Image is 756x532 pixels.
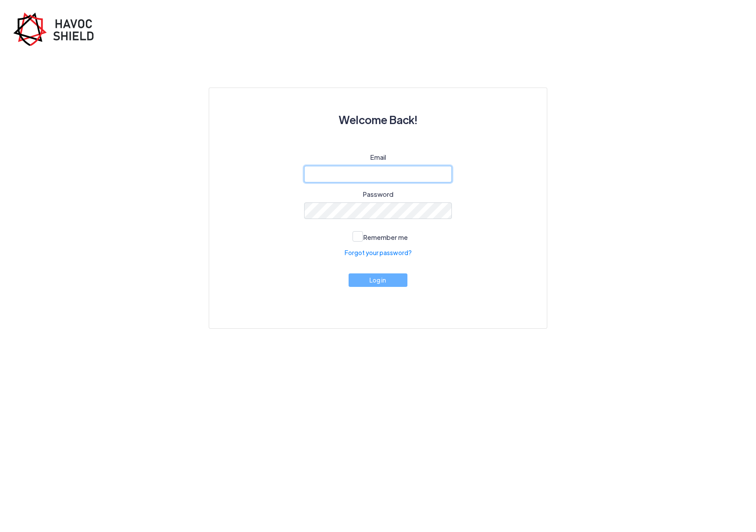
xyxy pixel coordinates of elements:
[363,233,408,241] span: Remember me
[370,152,386,162] label: Email
[345,248,412,257] a: Forgot your password?
[349,273,408,287] button: Log in
[230,109,526,131] h3: Welcome Back!
[363,189,393,199] label: Password
[13,12,100,46] img: havoc-shield-register-logo.png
